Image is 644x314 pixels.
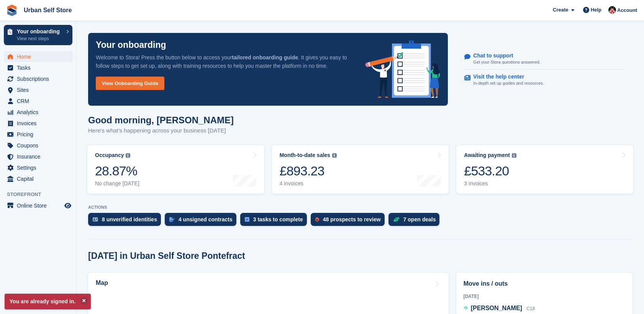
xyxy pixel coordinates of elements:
[553,6,568,14] span: Create
[17,96,63,106] span: CRM
[165,213,240,230] a: 4 unsigned contracts
[232,54,298,61] strong: tailored onboarding guide
[96,53,353,70] p: Welcome to Stora! Press the button below to access your . It gives you easy to follow steps to ge...
[95,152,124,159] div: Occupancy
[126,153,130,158] img: icon-info-grey-7440780725fd019a000dd9b08b2336e03edf1995a4989e88bcd33f0948082b44.svg
[332,153,337,158] img: icon-info-grey-7440780725fd019a000dd9b08b2336e03edf1995a4989e88bcd33f0948082b44.svg
[608,6,616,14] img: Josh Marshall
[280,180,337,187] div: 4 invoices
[17,85,63,95] span: Sites
[88,251,245,261] h2: [DATE] in Urban Self Store Pontefract
[473,80,544,87] p: In-depth set up guides and resources.
[464,49,625,70] a: Chat to support Get your Stora questions answered.
[473,52,534,59] p: Chat to support
[88,126,234,135] p: Here's what's happening across your business [DATE]
[240,213,311,230] a: 3 tasks to complete
[102,216,157,222] div: 8 unverified identities
[88,213,165,230] a: 8 unverified identities
[5,294,91,309] p: You are already signed in.
[4,140,72,151] a: menu
[4,200,72,211] a: menu
[464,163,516,179] div: £533.20
[87,145,264,194] a: Occupancy 28.87% No change [DATE]
[95,163,139,179] div: 28.87%
[17,74,63,84] span: Subscriptions
[17,51,63,62] span: Home
[4,96,72,106] a: menu
[179,216,233,222] div: 4 unsigned contracts
[17,62,63,73] span: Tasks
[17,140,63,151] span: Coupons
[365,41,441,98] img: onboarding-info-6c161a55d2c0e0a8cae90662b2fe09162a5109e8cc188191df67fb4f79e88e88.svg
[63,201,72,210] a: Preview store
[471,305,522,311] span: [PERSON_NAME]
[21,4,75,16] a: Urban Self Store
[323,216,381,222] div: 48 prospects to review
[96,41,166,49] p: Your onboarding
[93,217,98,222] img: verify_identity-adf6edd0f0f0b5bbfe63781bf79b02c33cf7c696d77639b501bdc392416b5a36.svg
[473,74,538,80] p: Visit the help center
[591,6,601,14] span: Help
[17,107,63,118] span: Analytics
[17,200,63,211] span: Online Store
[4,151,72,162] a: menu
[96,77,164,90] a: View Onboarding Guide
[95,180,139,187] div: No change [DATE]
[88,205,633,210] p: ACTIONS
[526,306,535,311] span: C18
[512,153,516,158] img: icon-info-grey-7440780725fd019a000dd9b08b2336e03edf1995a4989e88bcd33f0948082b44.svg
[4,173,72,184] a: menu
[6,5,18,16] img: stora-icon-8386f47178a22dfd0bd8f6a31ec36ba5ce8667c1dd55bd0f319d3a0aa187defe.svg
[4,129,72,140] a: menu
[17,35,62,42] p: View next steps
[464,293,625,300] div: [DATE]
[403,216,436,222] div: 7 open deals
[17,162,63,173] span: Settings
[4,51,72,62] a: menu
[464,180,516,187] div: 3 invoices
[96,280,108,286] h2: Map
[4,25,72,45] a: Your onboarding View next steps
[315,217,319,222] img: prospect-51fa495bee0391a8d652442698ab0144808aea92771e9ea1ae160a38d050c398.svg
[245,217,249,222] img: task-75834270c22a3079a89374b754ae025e5fb1db73e45f91037f5363f120a921f8.svg
[4,85,72,95] a: menu
[617,7,637,14] span: Account
[4,118,72,129] a: menu
[17,29,62,34] p: Your onboarding
[272,145,449,194] a: Month-to-date sales £893.23 4 invoices
[464,304,535,314] a: [PERSON_NAME] C18
[280,163,337,179] div: £893.23
[393,217,400,222] img: deal-1b604bf984904fb50ccaf53a9ad4b4a5d6e5aea283cecdc64d6e3604feb123c2.svg
[464,279,625,288] h2: Move ins / outs
[456,145,633,194] a: Awaiting payment £533.20 3 invoices
[280,152,330,159] div: Month-to-date sales
[464,152,510,159] div: Awaiting payment
[311,213,388,230] a: 48 prospects to review
[4,62,72,73] a: menu
[17,129,63,140] span: Pricing
[4,162,72,173] a: menu
[88,115,234,125] h1: Good morning, [PERSON_NAME]
[464,70,625,90] a: Visit the help center In-depth set up guides and resources.
[17,151,63,162] span: Insurance
[4,107,72,118] a: menu
[17,118,63,129] span: Invoices
[17,173,63,184] span: Capital
[4,74,72,84] a: menu
[253,216,303,222] div: 3 tasks to complete
[7,191,76,198] span: Storefront
[473,59,540,65] p: Get your Stora questions answered.
[169,217,175,222] img: contract_signature_icon-13c848040528278c33f63329250d36e43548de30e8caae1d1a13099fd9432cc5.svg
[388,213,444,230] a: 7 open deals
